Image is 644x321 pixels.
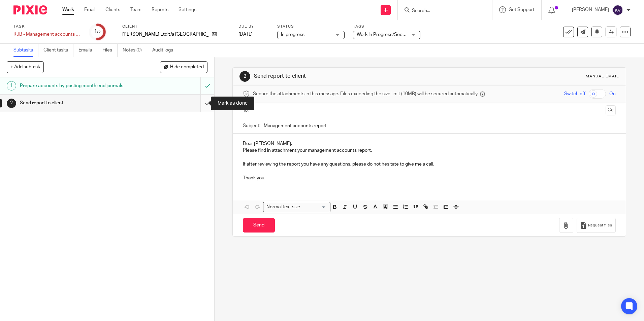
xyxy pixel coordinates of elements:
a: Clients [105,6,120,13]
a: Subtasks [13,44,38,57]
p: If after reviewing the report you have any questions, please do not hesitate to give me a call. [243,161,615,168]
button: Request files [577,218,616,233]
input: Search for option [302,204,326,211]
span: Work In Progress/See notes on task [357,32,432,37]
input: Search [411,8,472,14]
label: Client [122,24,230,29]
p: Dear [PERSON_NAME], [243,140,615,147]
label: Subject: [243,122,260,129]
button: + Add subtask [7,61,44,73]
a: Email [84,6,95,13]
a: Client tasks [43,44,73,57]
div: Manual email [586,74,619,79]
a: Settings [179,6,196,13]
small: /2 [97,30,101,34]
a: Audit logs [152,44,178,57]
input: Send [243,218,275,233]
h1: Prepare accounts by posting month end journals [20,81,136,91]
p: Please find in attachment your management accounts report. [243,147,615,154]
a: Notes (0) [123,44,147,57]
a: Work [62,6,74,13]
div: 1 [94,28,101,36]
span: In progress [281,32,304,37]
img: svg%3E [612,5,623,15]
span: Switch off [564,91,585,97]
label: To: [243,107,250,114]
button: Cc [606,105,616,115]
div: Search for option [263,202,330,212]
span: Hide completed [170,65,204,70]
a: Files [102,44,118,57]
span: Request files [588,223,612,228]
label: Tags [353,24,420,29]
span: Get Support [509,7,535,12]
div: 2 [7,99,16,108]
p: [PERSON_NAME] [572,6,609,13]
span: Normal text size [265,204,301,211]
div: 2 [239,71,250,82]
h1: Send report to client [20,98,136,108]
label: Status [277,24,345,29]
a: Team [130,6,141,13]
a: Emails [78,44,97,57]
div: RJB - Management accounts - Monthly (20th) [13,31,81,38]
a: Reports [152,6,168,13]
span: Secure the attachments in this message. Files exceeding the size limit (10MB) will be secured aut... [253,91,478,97]
div: 1 [7,81,16,91]
label: Task [13,24,81,29]
h1: Send report to client [254,73,444,80]
span: [DATE] [238,32,253,37]
label: Due by [238,24,269,29]
img: Pixie [13,5,47,14]
p: [PERSON_NAME] Ltd t/a [GEOGRAPHIC_DATA] [122,31,208,38]
span: On [609,91,616,97]
p: Thank you. [243,175,615,181]
button: Hide completed [160,61,207,73]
